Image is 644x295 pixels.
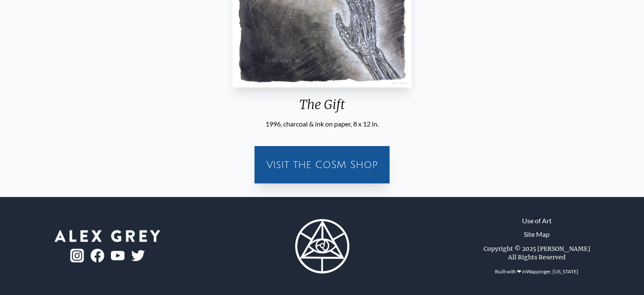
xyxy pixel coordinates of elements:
div: 1996, charcoal & ink on paper, 8 x 12 in. [229,119,415,129]
img: youtube-logo.png [111,251,124,261]
img: ig-logo.png [70,249,84,262]
img: twitter-logo.png [131,250,145,261]
a: Visit the CoSM Shop [260,151,384,178]
a: Site Map [524,229,550,239]
img: fb-logo.png [91,249,104,262]
div: Built with ❤ in [492,265,582,278]
div: The Gift [229,97,415,119]
a: Wappinger, [US_STATE] [526,268,578,275]
a: Use of Art [522,216,552,226]
div: All Rights Reserved [508,253,566,261]
div: Copyright © 2025 [PERSON_NAME] [484,244,590,253]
